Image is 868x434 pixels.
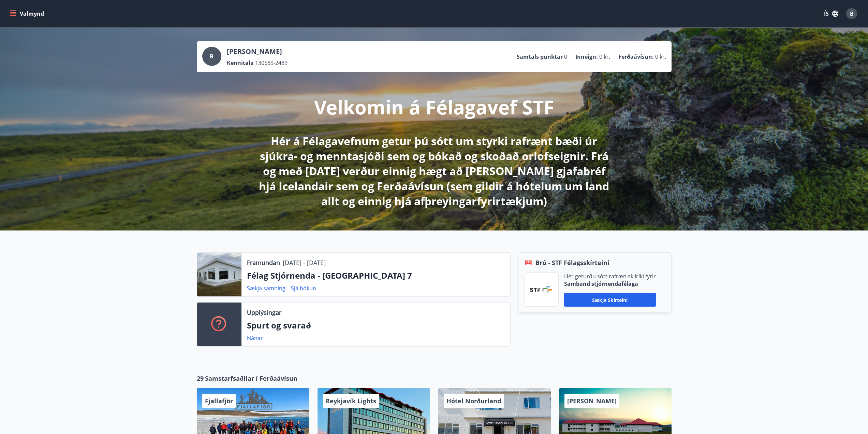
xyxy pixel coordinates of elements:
span: Brú - STF Félagsskírteini [535,258,609,267]
p: Spurt og svarað [247,320,505,331]
span: 0 [564,53,567,60]
img: vjCaq2fThgY3EUYqSgpjEiBg6WP39ov69hlhuPVN.png [530,286,553,293]
span: Hótel Norðurland [446,397,501,405]
button: B [843,5,860,22]
span: 0 kr. [599,53,610,60]
button: ÍS [820,8,842,20]
a: Sjá bókun [291,284,316,292]
span: B [850,10,854,17]
a: Nánar [247,334,263,342]
p: Hér á Félagavefnum getur þú sótt um styrki rafrænt bæði úr sjúkra- og menntasjóði sem og bókað og... [254,134,614,209]
p: Framundan [247,258,280,267]
span: 29 [197,374,204,383]
p: Ferðaávísun : [618,53,654,60]
p: Samtals punktar [517,53,563,60]
p: Inneign : [575,53,598,60]
a: Sækja samning [247,284,285,292]
p: Velkomin á Félagavef STF [314,94,554,120]
p: [DATE] - [DATE] [283,258,326,267]
span: 130689-2489 [255,59,288,67]
p: Félag Stjórnenda - [GEOGRAPHIC_DATA] 7 [247,270,505,281]
p: Hér geturðu sótt rafræn skilríki fyrir [564,272,656,280]
p: [PERSON_NAME] [227,47,288,56]
p: Upplýsingar [247,308,281,317]
span: Reykjavík Lights [326,397,376,405]
span: Fjallafjör [205,397,233,405]
span: [PERSON_NAME] [567,397,617,405]
button: menu [8,8,47,20]
span: Samstarfsaðilar í Ferðaávísun [205,374,297,383]
button: Sækja skírteini [564,293,656,307]
p: Kennitala [227,59,254,67]
span: 0 kr. [655,53,666,60]
p: Samband stjórnendafélaga [564,280,656,288]
span: B [210,53,214,60]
